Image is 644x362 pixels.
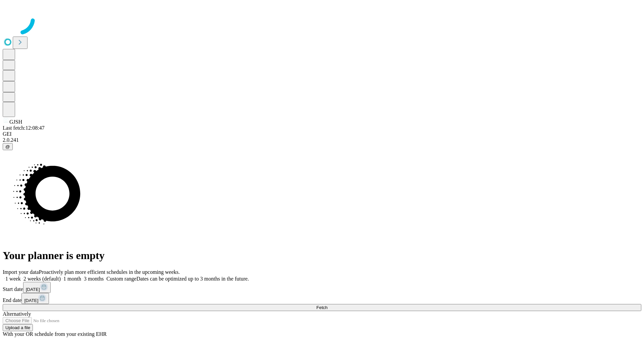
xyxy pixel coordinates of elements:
[3,293,641,304] div: End date
[39,269,180,275] span: Proactively plan more efficient schedules in the upcoming weeks.
[23,276,61,282] span: 2 weeks (default)
[24,298,38,303] span: [DATE]
[106,276,136,282] span: Custom range
[3,125,45,131] span: Last fetch: 12:08:47
[3,131,641,137] div: GEI
[23,282,51,293] button: [DATE]
[137,276,249,282] span: Dates can be optimized up to 3 months in the future.
[3,249,641,262] h1: Your planner is empty
[63,276,81,282] span: 1 month
[3,269,39,275] span: Import your data
[3,137,641,143] div: 2.0.241
[3,311,31,317] span: Alternatively
[316,305,327,310] span: Fetch
[84,276,104,282] span: 3 months
[9,119,22,125] span: GJSH
[5,276,21,282] span: 1 week
[3,304,641,311] button: Fetch
[26,287,40,292] span: [DATE]
[3,282,641,293] div: Start date
[3,331,107,337] span: With your OR schedule from your existing EHR
[21,293,49,304] button: [DATE]
[3,324,33,331] button: Upload a file
[3,143,13,150] button: @
[5,144,10,149] span: @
